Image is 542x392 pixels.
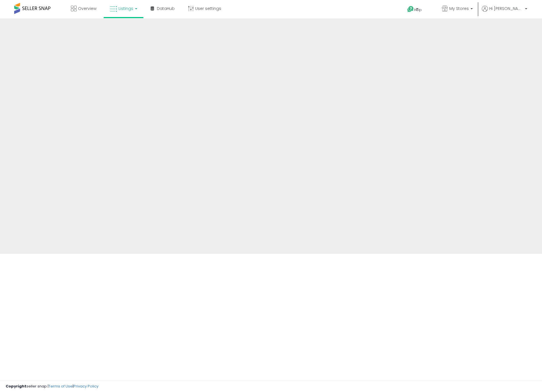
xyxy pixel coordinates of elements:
[403,1,433,18] a: Help
[482,6,527,18] a: Hi [PERSON_NAME]
[78,6,96,11] span: Overview
[489,6,523,11] span: Hi [PERSON_NAME]
[449,6,469,11] span: My Stores
[157,6,175,11] span: DataHub
[119,6,133,11] span: Listings
[407,6,414,13] i: Get Help
[414,7,422,12] span: Help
